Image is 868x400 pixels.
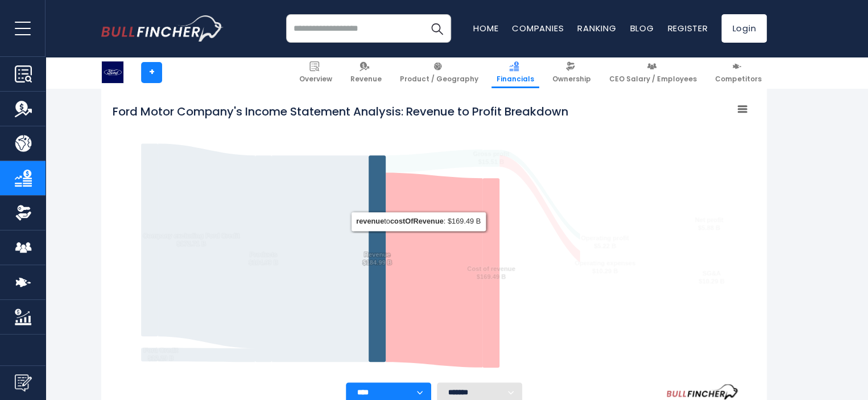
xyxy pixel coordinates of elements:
span: Competitors [715,75,762,84]
text: Ford Credit $12.29 B [144,347,179,361]
a: Ownership [547,57,596,88]
a: Ranking [577,22,616,34]
a: Product / Geography [395,57,483,88]
a: Blog [630,22,654,34]
text: Net profit $5.88 B [695,216,723,231]
text: Revenue $184.99 B [362,251,392,266]
button: Search [423,14,451,43]
text: Products $184.99 B [249,251,278,266]
a: Overview [294,57,337,88]
svg: Ford Motor Company's Income Statement Analysis: Revenue to Profit Breakdown [113,98,755,382]
a: Revenue [345,57,387,88]
text: Gross profit $15.51 B [473,150,509,165]
text: Operating profit $5.22 B [581,234,629,249]
a: Go to homepage [101,15,224,42]
img: F logo [102,61,123,83]
text: SG&A $10.29 B [698,270,724,284]
img: bullfincher logo [101,15,224,42]
text: Company excluding Ford Credit $172.71 B [143,232,239,247]
text: Operating expenses $10.29 B [574,259,635,274]
a: Register [667,22,708,34]
span: Product / Geography [400,75,478,84]
a: CEO Salary / Employees [604,57,702,88]
a: Competitors [710,57,767,88]
a: + [141,62,162,83]
span: Financials [497,75,534,84]
span: Overview [299,75,332,84]
span: Revenue [350,75,382,84]
a: Home [473,22,498,34]
tspan: Ford Motor Company's Income Statement Analysis: Revenue to Profit Breakdown [113,104,568,119]
text: Cost of revenue $169.49 B [467,265,515,280]
span: CEO Salary / Employees [609,75,697,84]
a: Companies [512,22,564,34]
span: Ownership [552,75,591,84]
a: Login [721,14,767,43]
a: Financials [491,57,539,88]
img: Ownership [15,204,32,221]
